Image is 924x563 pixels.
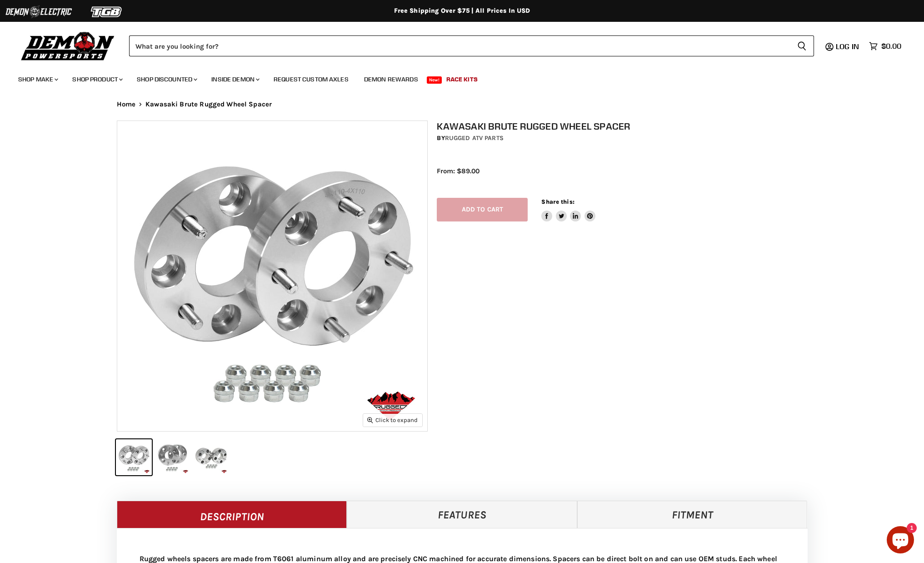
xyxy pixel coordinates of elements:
[117,121,427,431] img: Kawasaki Brute Rugged Wheel Spacer
[129,35,790,56] input: Search
[11,70,64,89] a: Shop Make
[437,167,479,175] span: From: $89.00
[577,501,808,528] a: Fitment
[155,439,190,475] button: Kawasaki Brute Rugged Wheel Spacer thumbnail
[99,101,826,108] nav: Breadcrumbs
[363,414,422,426] button: Click to expand
[130,70,203,89] a: Shop Discounted
[117,101,136,108] a: Home
[193,439,229,475] button: Kawasaki Brute Rugged Wheel Spacer thumbnail
[427,76,442,84] span: New!
[541,198,595,222] aside: Share this:
[267,70,355,89] a: Request Custom Axles
[836,42,859,51] span: Log in
[5,3,73,20] img: Demon Electric Logo 2
[445,134,504,142] a: Rugged ATV Parts
[11,66,899,89] ul: Main menu
[884,526,917,556] inbox-online-store-chat: Shopify online store chat
[116,439,152,475] button: Kawasaki Brute Rugged Wheel Spacer thumbnail
[440,70,484,89] a: Race Kits
[129,35,814,56] form: Product
[881,42,901,50] span: $0.00
[117,501,347,528] a: Description
[18,30,118,62] img: Demon Powersports
[541,198,574,205] span: Share this:
[367,417,418,423] span: Click to expand
[832,42,864,50] a: Log in
[357,70,425,89] a: Demon Rewards
[99,7,826,15] div: Free Shipping Over $75 | All Prices In USD
[437,133,817,143] div: by
[790,35,814,56] button: Search
[205,70,265,89] a: Inside Demon
[73,3,141,20] img: TGB Logo 2
[65,70,128,89] a: Shop Product
[437,121,817,132] h1: Kawasaki Brute Rugged Wheel Spacer
[864,40,906,53] a: $0.00
[145,101,272,108] span: Kawasaki Brute Rugged Wheel Spacer
[347,501,577,528] a: Features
